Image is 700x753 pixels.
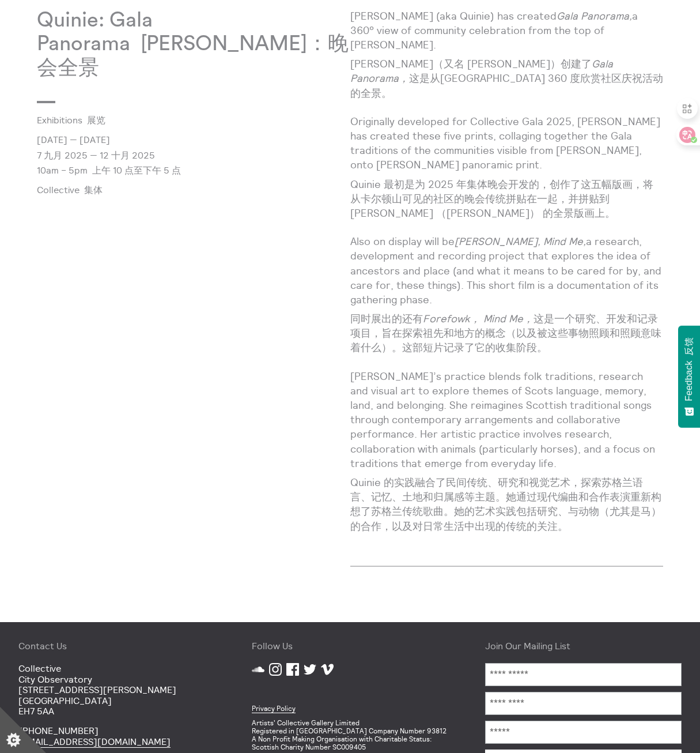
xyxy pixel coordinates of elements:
[252,704,296,713] a: Privacy Policy
[18,641,215,651] h4: Contact Us
[37,33,349,78] font: [PERSON_NAME]：晚会全景
[350,9,664,105] p: [PERSON_NAME] (aka Quinie) has created a 360° view of community celebration from the top of [PERS...
[350,178,653,220] font: Quinie 最初是为 2025 年集体晚会开发的，创作了这五幅版画，将从卡尔顿山可见的社区的晚会传统拼贴在一起，并拼贴到[PERSON_NAME] （[PERSON_NAME]） 的全景版画上。
[37,115,332,125] a: Exhibitions 展览
[350,369,664,538] p: [PERSON_NAME]’s practice blends folk traditions, research and visual art to explore themes of Sco...
[684,337,694,355] font: 反馈
[485,641,682,651] h4: Join Our Mailing List
[350,114,664,225] p: Originally developed for Collective Gala 2025, [PERSON_NAME] has created these five prints, colla...
[37,185,350,195] p: Collective
[350,57,613,85] em: Gala Panorama，
[37,134,350,165] p: [DATE] — [DATE]
[252,719,448,751] p: Artists' Collective Gallery Limited Registered in [GEOGRAPHIC_DATA] Company Number 93812 A Non Pr...
[87,114,105,126] font: 展览
[252,641,448,651] h4: Follow Us
[455,235,586,248] em: [PERSON_NAME], Mind Me,
[37,149,155,161] font: 7 九月 2025 — 12 十月 2025
[350,312,661,354] font: 同时展出的还有 这是一个研究、开发和记录项目，旨在探索祖先和地方的概念（以及被这些事物照顾和照顾意味着什么）。这部短片记录了它的收集阶段。
[18,736,171,748] a: [EMAIL_ADDRESS][DOMAIN_NAME]
[37,9,350,80] p: Quinie: Gala Panorama
[678,325,700,427] button: Feedback - Show survey
[84,184,103,195] font: 集体
[350,234,664,360] p: Also on display will be a research, development and recording project that explores the idea of a...
[37,165,350,175] p: 10am – 5pm
[3,3,15,15] img: D61PrC9fCdQYAAAAAElFTkSuQmCC
[350,476,661,533] font: Quinie 的实践融合了民间传统、研究和视觉艺术，探索苏格兰语言、记忆、土地和归属感等主题。她通过现代编曲和合作表演重新构想了苏格兰传统歌曲。她的艺术实践包括研究、与动物（尤其是马）的合作，以...
[350,57,663,99] font: [PERSON_NAME]（又名 [PERSON_NAME]）创建了 这是从[GEOGRAPHIC_DATA] 360 度欣赏社区庆祝活动的全景。
[18,725,215,747] p: [PHONE_NUMBER]
[92,164,181,176] font: 上午 10 点至下午 5 点
[683,337,695,401] span: Feedback
[423,312,533,325] em: Forefowk， Mind Me，
[18,663,215,716] p: Collective City Observatory [STREET_ADDRESS][PERSON_NAME] [GEOGRAPHIC_DATA] EH7 5AA
[557,9,632,22] em: Gala Panorama,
